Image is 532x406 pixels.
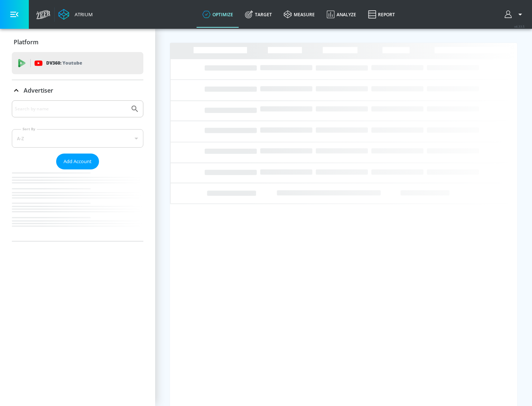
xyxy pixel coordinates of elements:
[514,24,525,28] span: v 4.33.5
[62,59,82,67] p: Youtube
[12,52,143,74] div: DV360: Youtube
[197,1,239,28] a: optimize
[12,169,143,241] nav: list of Advertiser
[72,11,93,18] div: Atrium
[12,129,143,148] div: A-Z
[21,127,37,131] label: Sort By
[278,1,321,28] a: measure
[321,1,362,28] a: Analyze
[12,32,143,52] div: Platform
[14,38,38,46] p: Platform
[362,1,401,28] a: Report
[56,154,99,169] button: Add Account
[24,86,53,94] p: Advertiser
[58,9,93,20] a: Atrium
[64,157,92,166] span: Add Account
[15,104,127,114] input: Search by name
[12,100,143,241] div: Advertiser
[239,1,278,28] a: Target
[46,59,82,67] p: DV360:
[12,80,143,101] div: Advertiser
